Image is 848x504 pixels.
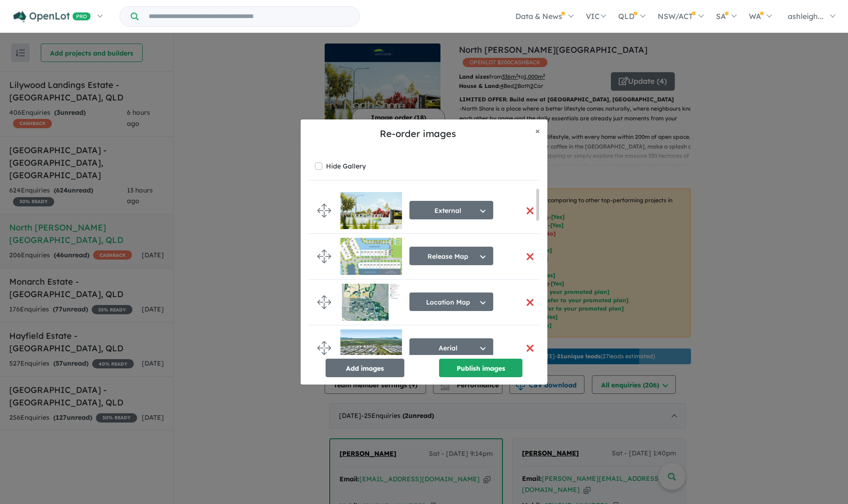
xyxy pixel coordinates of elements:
img: drag.svg [317,249,331,263]
img: North%20Shore%20-%20Burdell___1745803721.jpg [340,284,402,321]
img: drag.svg [317,295,331,309]
h5: Re-order images [308,127,528,141]
button: Aerial [409,338,493,357]
button: External [409,201,493,219]
span: ashleigh... [788,12,823,21]
img: North%20Shore%20-%20Burdell___1747878254.jpg [340,238,402,275]
img: drag.svg [317,341,331,355]
img: drag.svg [317,204,331,218]
img: North%20Shore%20-%20Burdell___1745803721_0.jpg [340,192,402,229]
span: × [535,125,540,136]
label: Hide Gallery [326,160,366,173]
img: Openlot PRO Logo White [13,11,91,23]
button: Release Map [409,247,493,265]
input: Try estate name, suburb, builder or developer [140,6,358,26]
button: Location Map [409,292,493,311]
button: Add images [326,359,404,377]
img: North%20Shore%20-%20Burdell___1745803722.jpg [340,330,402,367]
button: Publish images [439,359,522,377]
